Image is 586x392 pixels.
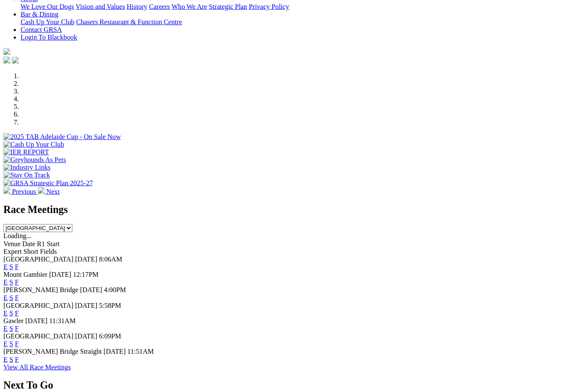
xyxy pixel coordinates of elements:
[49,315,75,322] span: 11:31AM
[75,299,97,307] span: [DATE]
[247,3,287,10] a: Privacy Policy
[3,361,70,368] a: View All Race Meetings
[25,315,47,322] span: [DATE]
[12,56,19,63] img: twitter.svg
[3,185,10,192] img: chevron-left-pager-white.svg
[22,238,35,245] span: Date
[3,261,8,268] a: E
[3,155,66,162] img: Greyhounds As Pets
[126,3,146,10] a: History
[20,26,61,33] a: Contact GRSA
[3,139,63,147] img: Cash Up Your Club
[9,322,13,330] a: S
[9,338,13,345] a: S
[103,284,125,291] span: 4:00PM
[15,261,19,268] a: F
[3,322,8,330] a: E
[126,345,153,352] span: 11:51AM
[20,3,583,10] div: About
[15,322,19,330] a: F
[98,330,121,337] span: 6:09PM
[3,253,73,261] span: [GEOGRAPHIC_DATA]
[9,261,13,268] a: S
[170,3,206,10] a: Who We Are
[3,276,8,284] a: E
[9,292,13,299] a: S
[3,246,22,253] span: Expert
[98,253,121,261] span: 8:06AM
[103,345,125,352] span: [DATE]
[15,353,19,360] a: F
[3,307,8,314] a: E
[3,202,583,214] h2: Race Meetings
[46,186,59,193] span: Next
[3,269,47,276] span: Mount Gambier
[3,170,49,178] img: Stay On Track
[3,186,37,193] a: Previous
[9,353,13,360] a: S
[3,345,101,352] span: [PERSON_NAME] Bridge Straight
[75,253,97,261] span: [DATE]
[40,246,56,253] span: Fields
[3,353,8,360] a: E
[3,377,583,388] h2: Next To Go
[37,238,59,245] span: R1 Start
[3,147,49,155] img: IER REPORT
[3,178,92,185] img: GRSA Strategic Plan 2025-27
[15,338,19,345] a: F
[15,292,19,299] a: F
[3,315,23,322] span: Gawler
[15,307,19,314] a: F
[3,132,120,139] img: 2025 TAB Adelaide Cup - On Sale Now
[23,246,38,253] span: Short
[3,299,73,307] span: [GEOGRAPHIC_DATA]
[3,56,10,63] img: facebook.svg
[3,330,73,337] span: [GEOGRAPHIC_DATA]
[20,3,73,10] a: We Love Our Dogs
[3,292,8,299] a: E
[9,276,13,284] a: S
[75,330,97,337] span: [DATE]
[207,3,245,10] a: Strategic Plan
[3,162,50,170] img: Industry Links
[37,185,44,192] img: chevron-right-pager-white.svg
[3,238,20,245] span: Venue
[37,186,59,193] a: Next
[20,18,583,26] div: Bar & Dining
[3,284,78,291] span: [PERSON_NAME] Bridge
[12,186,36,193] span: Previous
[98,299,121,307] span: 5:58PM
[72,269,98,276] span: 12:17PM
[15,276,19,284] a: F
[148,3,169,10] a: Careers
[20,18,74,25] a: Cash Up Your Club
[3,230,31,238] span: Loading...
[75,3,124,10] a: Vision and Values
[20,33,77,40] a: Login To Blackbook
[3,48,10,54] img: logo-grsa-white.png
[80,284,102,291] span: [DATE]
[49,269,71,276] span: [DATE]
[3,338,8,345] a: E
[75,18,181,25] a: Chasers Restaurant & Function Centre
[9,307,13,314] a: S
[20,10,58,17] a: Bar & Dining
